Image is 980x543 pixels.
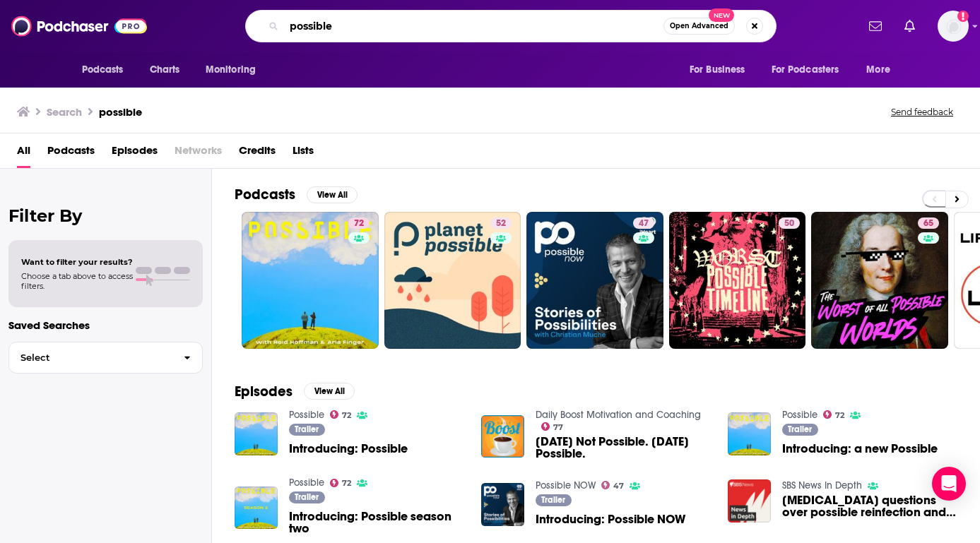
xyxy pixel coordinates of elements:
a: 50 [669,212,806,349]
span: Podcasts [82,60,124,80]
a: 65 [918,217,939,229]
a: Lists [293,139,314,168]
a: Introducing: Possible season two [289,511,464,535]
a: Possible NOW [536,479,596,491]
a: Podcasts [47,139,95,168]
a: Show notifications dropdown [863,14,887,38]
svg: Add a profile image [957,11,969,22]
span: Trailer [295,425,319,434]
img: Introducing: Possible season two [235,487,278,530]
a: Possible [782,409,817,421]
img: Introducing: Possible NOW [481,483,524,526]
span: Networks [175,139,222,168]
span: For Business [690,60,745,80]
a: 72 [330,479,352,487]
span: Introducing: Possible NOW [536,513,685,525]
span: 72 [354,217,364,231]
span: Trailer [295,493,319,501]
button: Show profile menu [938,11,969,42]
h2: Episodes [235,383,293,400]
a: Charts [141,56,189,83]
a: COVID-19 questions over possible reinfection and possible new virus strain [782,494,957,518]
span: 50 [784,217,794,231]
span: Credits [239,139,276,168]
button: open menu [762,56,860,83]
img: Introducing: Possible [235,412,278,455]
span: 72 [342,480,351,487]
a: Show notifications dropdown [899,14,921,38]
button: open menu [680,56,763,83]
a: Daily Boost Motivation and Coaching [536,409,701,421]
a: Introducing: Possible [289,443,408,455]
span: 47 [613,483,624,489]
button: View All [307,186,358,203]
span: 52 [496,217,506,231]
img: Today Not Possible. Tomorrow Possible. [481,415,524,458]
a: 47 [601,481,625,489]
a: 47 [633,217,654,229]
a: 72 [330,410,352,419]
img: COVID-19 questions over possible reinfection and possible new virus strain [728,479,771,523]
a: Today Not Possible. Tomorrow Possible. [536,436,711,460]
span: For Podcasters [772,60,839,80]
a: 50 [779,217,800,229]
button: Send feedback [887,106,957,118]
span: 77 [553,424,563,431]
img: User Profile [938,11,969,42]
span: Open Advanced [670,23,728,30]
span: Choose a tab above to access filters. [21,271,133,291]
button: open menu [196,56,274,83]
span: 72 [342,412,351,419]
span: 47 [639,217,649,231]
a: Introducing: a new Possible [782,443,938,455]
span: Select [9,353,172,362]
a: Possible [289,477,324,489]
h2: Podcasts [235,186,295,203]
span: 65 [923,217,933,231]
a: All [17,139,30,168]
a: 65 [811,212,948,349]
span: New [709,8,734,22]
a: 77 [541,422,564,431]
p: Saved Searches [8,318,203,332]
span: [MEDICAL_DATA] questions over possible reinfection and possible new virus strain [782,494,957,518]
span: Trailer [788,425,812,434]
button: open menu [72,56,142,83]
a: PodcastsView All [235,186,358,203]
button: View All [304,383,355,400]
button: open menu [856,56,908,83]
span: [DATE] Not Possible. [DATE] Possible. [536,436,711,460]
span: More [866,60,890,80]
button: Open AdvancedNew [663,18,735,35]
span: 72 [835,412,844,419]
h3: possible [99,105,142,119]
div: Search podcasts, credits, & more... [245,10,777,42]
h2: Filter By [8,205,203,226]
a: 72 [348,217,370,229]
img: Introducing: a new Possible [728,412,771,455]
span: Want to filter your results? [21,257,133,267]
img: Podchaser - Follow, Share and Rate Podcasts [11,13,147,40]
span: Charts [150,60,180,80]
a: Episodes [112,139,158,168]
a: 72 [242,212,379,349]
a: 52 [490,217,512,229]
a: 47 [526,212,663,349]
span: Trailer [541,496,565,504]
a: Possible [289,409,324,421]
h3: Search [47,105,82,119]
div: Open Intercom Messenger [932,467,966,501]
a: 52 [384,212,521,349]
